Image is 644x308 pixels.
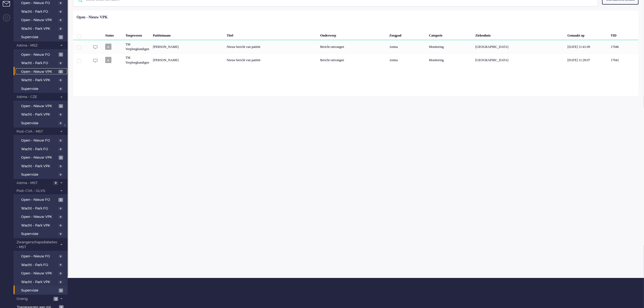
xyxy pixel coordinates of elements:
span: 1 [59,35,63,39]
a: Open - Nieuw FO 0 [16,253,67,259]
span: Supervisie [21,86,57,91]
span: Open - Nieuw VPK [21,69,57,74]
div: 17046 [73,40,639,53]
span: Open - Nieuw VPK [21,155,57,160]
span: 0 [58,78,63,82]
span: 0 [58,271,63,276]
div: Nieuw bericht van patiënt [225,40,318,53]
span: Astma - CZE [16,94,58,100]
img: ic_chat_grey.svg [93,58,98,63]
div: [DATE] 11:41:09 [566,40,609,53]
span: Open - Nieuw VPK [21,214,57,219]
div: [DATE] 11:28:07 [566,53,609,67]
div: Monitoring [427,40,474,53]
span: Open - Nieuw FO [21,138,57,143]
span: o [105,57,111,63]
span: 1 [59,104,63,108]
div: Zorgpad [387,29,427,40]
span: 0 [58,207,63,211]
span: Wacht - Park VPK [21,280,57,285]
div: [GEOGRAPHIC_DATA] [473,40,566,53]
a: Open - Nieuw FO 1 [16,51,67,57]
div: Onderwerp [318,29,388,40]
span: o [105,44,111,50]
div: Patiëntnaam [151,29,225,40]
div: TID [609,29,639,40]
span: Supervisie [21,35,57,40]
a: Open - Nieuw FO 2 [16,196,67,202]
div: TM Verpleegkundigen [124,53,151,67]
a: Open - Nieuw VPK 1 [16,154,67,160]
span: Supervisie [21,172,57,177]
span: Supervisie [21,288,57,293]
div: Gemaakt op [566,29,609,40]
span: 2 [58,198,63,202]
a: Open - Nieuw VPK 0 [16,214,67,219]
div: Open - Nieuw VPK [77,15,108,20]
span: 0 [58,280,63,284]
span: 1 [59,289,63,293]
span: Open - Nieuw FO [21,1,57,6]
a: Wacht - Park VPK 0 [16,111,67,117]
li: Admin menu [3,14,15,26]
a: Open - Nieuw VPK 2 [16,68,67,74]
span: Wacht - Park VPK [21,112,57,117]
div: Ziekenhuis [473,29,566,40]
span: 3 [54,297,58,301]
span: Supervisie [21,121,57,126]
span: Wacht - Park FO [21,147,57,152]
span: 2 [58,70,63,74]
div: Bericht ontvangen [318,53,388,67]
img: ic_chat_grey.svg [93,45,98,50]
a: Wacht - Park VPK 0 [16,222,67,228]
span: Post-CVA - MST [16,129,58,134]
span: 0 [58,27,63,31]
div: Nieuw bericht van patiënt [225,53,318,67]
span: Open - Nieuw VPK [21,104,57,109]
span: 0 [58,121,63,125]
span: Wacht - Park VPK [21,78,57,83]
a: Wacht - Park VPK 0 [16,25,67,31]
span: 0 [53,181,58,185]
span: Wacht - Park VPK [21,26,57,31]
a: Wacht - Park VPK 0 [16,279,67,285]
div: Titel [225,29,318,40]
div: [PERSON_NAME] [151,40,225,53]
a: Supervisie 1 [16,287,67,293]
div: TM Verpleegkundigen [124,40,151,53]
a: Supervisie 1 [16,34,67,40]
div: Toegewezen [124,29,151,40]
span: 0 [58,173,63,177]
div: [GEOGRAPHIC_DATA] [473,53,566,67]
span: Wacht - Park FO [21,61,57,66]
div: Astma [387,40,427,53]
a: Wacht - Park FO 0 [16,146,67,152]
a: Supervisie 0 [16,171,67,177]
span: Open - Nieuw FO [21,197,57,202]
a: Supervisie 0 [16,120,67,126]
a: Supervisie 0 [16,231,67,237]
span: Post-CVA - OLVG [16,188,58,194]
a: Open - Nieuw VPK 1 [16,103,67,109]
span: Wacht - Park FO [21,9,57,14]
a: Supervisie 0 [16,86,67,91]
div: 17046 [609,40,639,53]
span: Open - Nieuw FO [21,52,57,57]
span: 0 [58,254,63,258]
span: Supervisie [21,231,57,237]
a: Wacht - Park VPK 0 [16,163,67,169]
span: 0 [58,164,63,168]
span: Wacht - Park FO [21,263,57,268]
span: 0 [58,87,63,91]
span: 0 [58,18,63,22]
span: Wacht - Park VPK [21,164,57,169]
span: Open - Nieuw VPK [21,18,57,23]
span: 0 [58,139,63,143]
div: Categorie [427,29,474,40]
li: Tickets menu [3,1,15,13]
div: Monitoring [427,53,474,67]
div: [PERSON_NAME] [151,53,225,67]
div: 17042 [73,53,639,67]
span: 1 [59,156,63,160]
span: Wacht - Park FO [21,206,57,211]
